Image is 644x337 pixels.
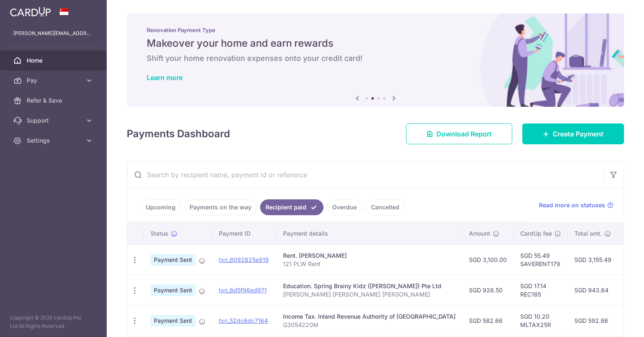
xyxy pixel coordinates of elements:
span: Status [150,229,168,238]
a: Overdue [327,199,362,215]
th: Payment ID [212,223,276,244]
a: Upcoming [140,199,181,215]
td: SGD 592.86 [568,305,618,336]
span: Payment Sent [150,284,195,296]
a: Download Report [406,123,512,144]
div: Rent. [PERSON_NAME] [283,251,456,260]
span: Amount [469,229,490,238]
span: Read more on statuses [539,201,605,209]
img: CardUp [10,7,51,17]
p: Renovation Payment Type [147,27,604,33]
h4: Payments Dashboard [127,126,230,141]
span: Support [27,116,82,125]
span: Payment Sent [150,315,195,327]
td: SGD 582.66 [462,305,514,336]
p: 121 PLW Rent [283,260,456,268]
td: SGD 55.49 SAVERENT179 [514,244,568,275]
td: SGD 10.20 MLTAX25R [514,305,568,336]
p: G3054220M [283,321,456,329]
span: Total amt. [574,229,602,238]
h6: Shift your home renovation expenses onto your credit card! [147,53,604,63]
span: Download Report [436,129,492,139]
p: [PERSON_NAME] [PERSON_NAME] [PERSON_NAME] [283,290,456,299]
th: Payment details [276,223,462,244]
span: Refer & Save [27,96,82,105]
a: txn_52dc6dc7164 [219,317,268,324]
p: [PERSON_NAME][EMAIL_ADDRESS][PERSON_NAME][DOMAIN_NAME] [13,29,93,38]
span: CardUp fee [520,229,552,238]
td: SGD 926.50 [462,275,514,305]
td: SGD 17.14 REC185 [514,275,568,305]
div: Education. Spring Brainy Kidz ([PERSON_NAME]) Pte Ltd [283,282,456,290]
span: Settings [27,136,82,145]
td: SGD 3,155.49 [568,244,618,275]
iframe: Opens a widget where you can find more information [590,312,636,333]
span: Payment Sent [150,254,195,266]
a: Read more on statuses [539,201,614,209]
a: Learn more [147,73,183,82]
a: txn_6d5f96ed971 [219,287,267,294]
a: Create Payment [522,123,624,144]
a: Cancelled [366,199,405,215]
span: Home [27,56,82,65]
a: Recipient paid [260,199,323,215]
span: Create Payment [553,129,604,139]
img: Renovation banner [127,13,624,107]
a: Payments on the way [184,199,257,215]
td: SGD 3,100.00 [462,244,514,275]
a: txn_8092825e919 [219,256,269,263]
input: Search by recipient name, payment id or reference [127,161,604,188]
h5: Makeover your home and earn rewards [147,37,604,50]
td: SGD 943.64 [568,275,618,305]
div: Income Tax. Inland Revenue Authority of [GEOGRAPHIC_DATA] [283,312,456,321]
span: Pay [27,76,82,85]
